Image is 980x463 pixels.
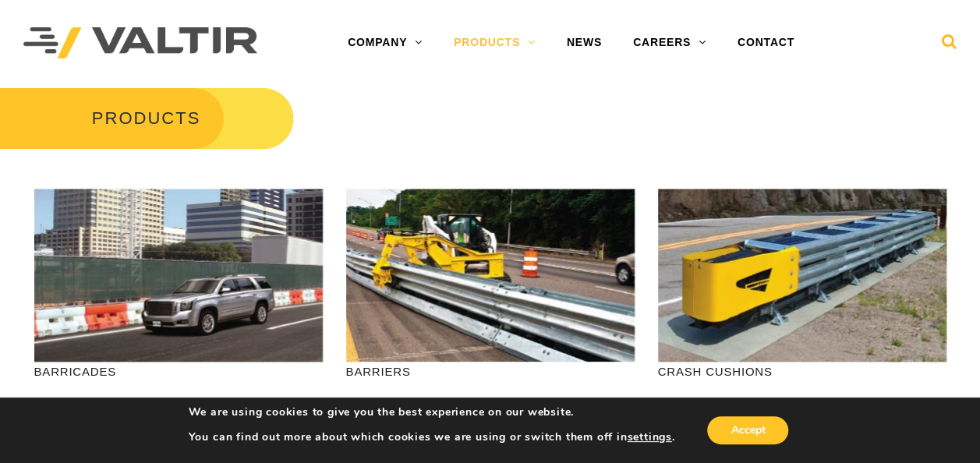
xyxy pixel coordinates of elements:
[189,430,675,444] p: You can find out more about which cookies we are using or switch them off in .
[34,362,323,380] p: BARRICADES
[627,430,671,444] button: settings
[617,27,722,58] a: CAREERS
[189,405,675,419] p: We are using cookies to give you the best experience on our website.
[658,362,946,380] p: CRASH CUSHIONS
[551,27,617,58] a: NEWS
[438,27,551,58] a: PRODUCTS
[23,27,257,59] img: Valtir
[332,27,438,58] a: COMPANY
[707,416,788,444] button: Accept
[346,362,635,380] p: BARRIERS
[722,27,810,58] a: CONTACT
